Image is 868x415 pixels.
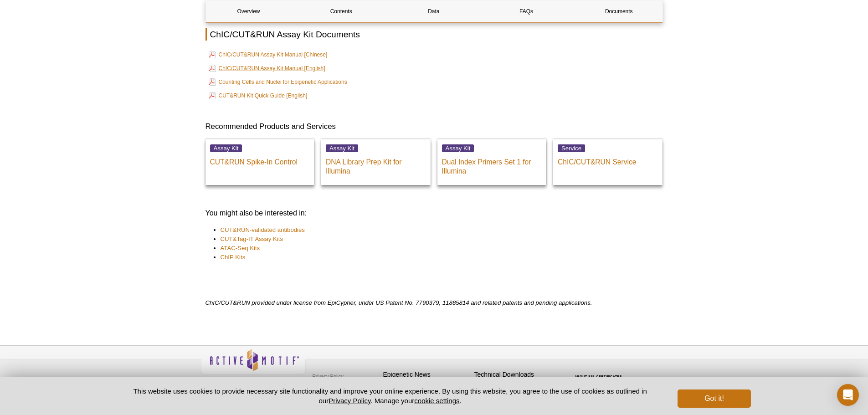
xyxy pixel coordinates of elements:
[553,139,663,185] a: Service ChIC/CUT&RUN Service
[209,63,325,74] a: ChIC/CUT&RUN Assay Kit Manual [English]
[298,0,384,22] a: Contents
[558,144,585,152] span: Service
[391,0,477,22] a: Data
[221,225,305,235] a: CUT&RUN-validated antibodies
[329,397,370,405] a: Privacy Policy
[209,77,347,87] a: Counting Cells and Nuclei for Epigenetic Applications
[205,139,315,185] a: Assay Kit CUT&RUN Spike-In Control
[442,153,542,176] p: Dual Index Primers Set 1 for Illumina
[209,90,308,101] a: CUT&RUN Kit Quick Guide [English]
[326,144,358,152] span: Assay Kit
[576,0,662,22] a: Documents
[210,144,242,152] span: Assay Kit
[201,346,306,383] img: Active Motif,
[575,375,622,378] a: ABOUT SSL CERTIFICATES
[118,386,663,405] p: This website uses cookies to provide necessary site functionality and improve your online experie...
[221,253,246,262] a: ChIP Kits
[321,139,431,185] a: Assay Kit DNA Library Prep Kit for Illumina
[678,389,750,408] button: Got it!
[210,153,310,167] p: CUT&RUN Spike-In Control
[383,371,470,379] h4: Epigenetic News
[205,299,592,306] em: ChIC/CUT&RUN provided under license from EpiCypher, under US Patent No. 7790379, 11885814 and rel...
[209,49,328,60] a: ChIC/CUT&RUN Assay Kit Manual [Chinese]
[565,362,634,382] table: Click to Verify - This site chose Symantec SSL for secure e-commerce and confidential communicati...
[205,208,663,219] h3: You might also be interested in:
[558,153,658,167] p: ChIC/CUT&RUN Service
[310,369,346,383] a: Privacy Policy
[474,371,561,379] h4: Technical Downloads
[837,384,859,406] div: Open Intercom Messenger
[437,139,547,185] a: Assay Kit Dual Index Primers Set 1 for Illumina
[205,28,663,41] h2: ChIC/CUT&RUN Assay Kit Documents
[205,121,663,132] h3: Recommended Products and Services
[221,244,260,253] a: ATAC-Seq Kits
[221,235,283,244] a: CUT&Tag-IT Assay Kits
[483,0,569,22] a: FAQs
[414,397,459,405] button: cookie settings
[442,144,474,152] span: Assay Kit
[206,0,292,22] a: Overview
[326,153,426,176] p: DNA Library Prep Kit for Illumina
